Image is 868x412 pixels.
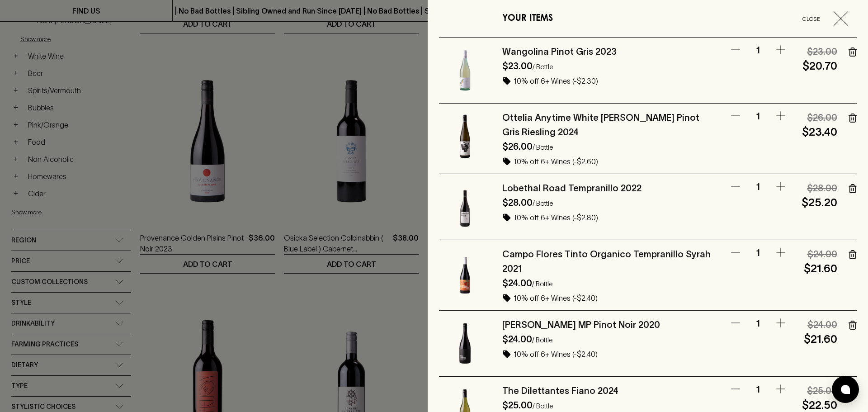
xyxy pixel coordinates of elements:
[502,11,553,26] h6: YOUR ITEMS
[532,336,552,344] p: / Bottle
[502,47,617,57] a: Wangolina Pinot Gris 2023
[801,261,837,276] h5: $21.60
[745,384,772,396] p: 1
[533,143,553,151] p: / Bottle
[532,280,552,288] p: / Bottle
[801,195,837,210] h5: $25.20
[801,317,837,332] h6: $24.00
[801,247,837,261] h6: $24.00
[514,156,790,167] p: 10% off 6+ Wines (-$2.60)
[745,44,772,57] p: 1
[801,384,837,398] h6: $25.00
[502,334,532,344] h6: $24.00
[502,320,660,330] a: [PERSON_NAME] MP Pinot Noir 2020
[502,183,642,193] a: Lobethal Road Tempranillo 2022
[745,181,772,193] p: 1
[793,11,855,26] button: Close
[533,63,553,71] p: / Bottle
[439,44,491,96] img: Wangolina Pinot Gris 2023
[533,402,553,410] p: / Bottle
[502,278,532,288] h6: $24.00
[439,110,491,162] img: Ottelia Anytime White Gewurtz Pinot Gris Riesling 2024
[533,199,553,207] p: / Bottle
[502,400,533,410] h6: $25.00
[801,125,837,139] h5: $23.40
[745,110,772,123] p: 1
[801,181,837,195] h6: $28.00
[502,113,699,137] a: Ottelia Anytime White [PERSON_NAME] Pinot Gris Riesling 2024
[514,349,790,360] p: 10% off 6+ Wines (-$2.40)
[841,385,850,394] img: bubble-icon
[514,76,790,86] p: 10% off 6+ Wines (-$2.30)
[502,198,533,208] h6: $28.00
[801,44,837,59] h6: $23.00
[793,14,830,24] span: Close
[745,317,772,330] p: 1
[439,247,491,299] img: Campo Flores Tinto Organico Tempranillo Syrah 2021
[801,332,837,346] h5: $21.60
[801,110,837,125] h6: $26.00
[801,59,837,73] h5: $20.70
[745,247,772,259] p: 1
[502,61,533,71] h6: $23.00
[502,386,618,396] a: The Dilettantes Fiano 2024
[502,249,711,274] a: Campo Flores Tinto Organico Tempranillo Syrah 2021
[439,317,491,369] img: Mr Smith MP Pinot Noir 2020
[514,293,790,303] p: 10% off 6+ Wines (-$2.40)
[502,142,533,152] h6: $26.00
[514,212,790,223] p: 10% off 6+ Wines (-$2.80)
[439,181,491,233] img: Lobethal Road Tempranillo 2022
